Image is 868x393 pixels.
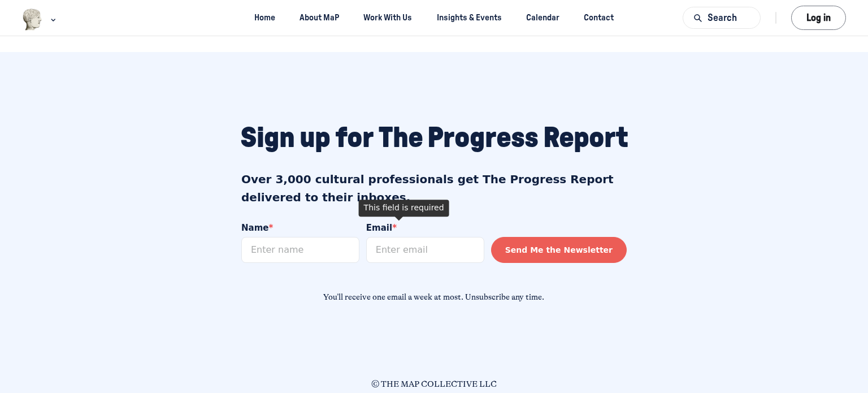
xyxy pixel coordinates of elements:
input: Enter email [126,67,244,93]
a: Home [245,7,285,28]
span: Name [1,51,33,64]
button: Museums as Progress logo [22,7,59,32]
span: You’ll receive one email a week at most. Unsubscribe any time. [323,292,544,302]
a: Calendar [516,7,569,28]
p: Sign up for The Progress Report [240,120,628,156]
a: Insights & Events [427,7,511,28]
button: Search [683,7,761,29]
span: © THE MAP COLLECTIVE LLC [371,379,497,389]
input: Enter name [1,67,119,93]
div: This field is required [124,33,204,44]
a: Contact [574,7,624,28]
span: Email [126,51,157,64]
a: Work With Us [354,7,422,28]
button: Send Me the Newsletter [251,67,387,93]
a: About MaP [290,7,349,28]
img: Museums as Progress logo [22,8,43,31]
button: Log in [791,6,846,30]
